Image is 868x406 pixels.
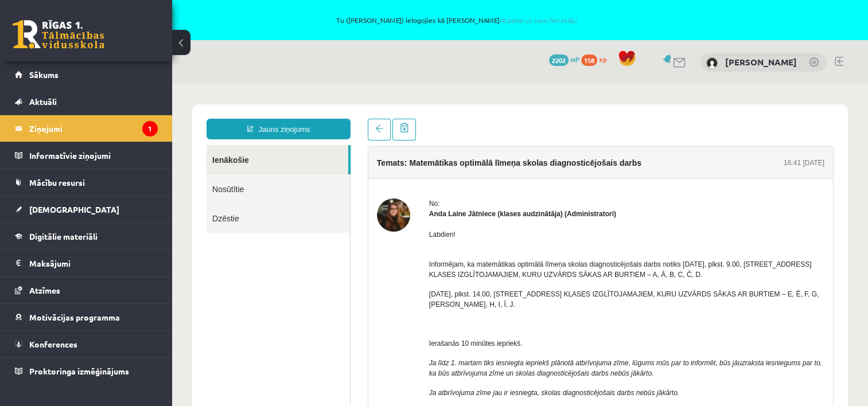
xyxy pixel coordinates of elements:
[257,206,647,224] span: [DATE], plkst. 14.00, [STREET_ADDRESS] KLASES IZGLĪTOJAMAJIEM, KURU UZVĀRDS SĀKAS AR BURTIEM – E,...
[15,277,158,303] a: Atzīmes
[29,177,85,188] span: Mācību resursi
[257,304,462,313] i: Ja atbrīvojuma zīme jau ir iesniegta, skolas diagnosticējošais darbs
[15,196,158,222] a: [DEMOGRAPHIC_DATA]
[706,57,718,69] img: Robijs Cabuls
[438,285,481,293] i: nebūs jākārto.
[570,54,579,64] span: mP
[29,142,158,169] legend: Informatīvie ziņojumi
[205,74,469,83] h4: Temats: Matemātikas optimālā līmeņa skolas diagnosticējošais darbs
[500,15,577,25] a: Atpakaļ uz savu lietotāju
[34,34,178,55] a: Jauns ziņojums
[257,146,283,154] span: Labdien!
[464,304,507,313] i: nebūs jākārto.
[15,88,158,115] a: Aktuāli
[15,169,158,196] a: Mācību resursi
[15,331,158,357] a: Konferences
[581,54,597,66] span: 158
[257,275,650,293] i: Ja līdz 1. martam tiks iesniegta iepriekš plānotā atbrīvojuma zīme, lūgums mūs par to informēt, b...
[257,114,652,124] div: No:
[29,250,158,276] legend: Maksājumi
[34,90,178,119] a: Nosūtītie
[205,114,238,147] img: Anda Laine Jātniece (klases audzinātāja)
[29,96,57,107] span: Aktuāli
[612,73,652,84] div: 16:41 [DATE]
[15,61,158,88] a: Sākums
[29,204,119,214] span: [DEMOGRAPHIC_DATA]
[13,20,104,49] a: Rīgas 1. Tālmācības vidusskola
[29,115,158,142] legend: Ziņojumi
[29,366,129,376] span: Proktoringa izmēģinājums
[142,121,158,136] i: 1
[15,223,158,249] a: Digitālie materiāli
[15,358,158,384] a: Proktoringa izmēģinājums
[549,54,579,64] a: 2202 mP
[257,176,640,194] span: Informējam, ka matemātikas optimālā līmeņa skolas diagnosticējošais darbs notiks [DATE], plkst. 9...
[599,54,606,64] span: xp
[725,56,797,68] a: [PERSON_NAME]
[29,69,59,80] span: Sākums
[34,119,178,149] a: Dzēstie
[29,285,60,295] span: Atzīmes
[257,255,351,263] span: Ierašanās 10 minūtes iepriekš.
[34,61,176,90] a: Ienākošie
[29,339,77,349] span: Konferences
[15,115,158,142] a: Ziņojumi1
[257,324,647,342] i: Ja matemātikas optimālā līmeņa eksāmens Tev jau ir nokārtots un eksāmenu šogad nepārkārtosi, Tev ...
[549,54,569,66] span: 2202
[581,54,612,64] a: 158 xp
[29,312,120,322] span: Motivācijas programma
[29,231,98,241] span: Digitālie materiāli
[132,17,781,24] span: Tu ([PERSON_NAME]) ielogojies kā [PERSON_NAME]
[15,250,158,276] a: Maksājumi
[15,142,158,169] a: Informatīvie ziņojumi
[257,126,444,134] strong: Anda Laine Jātniece (klases audzinātāja) (Administratori)
[15,304,158,330] a: Motivācijas programma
